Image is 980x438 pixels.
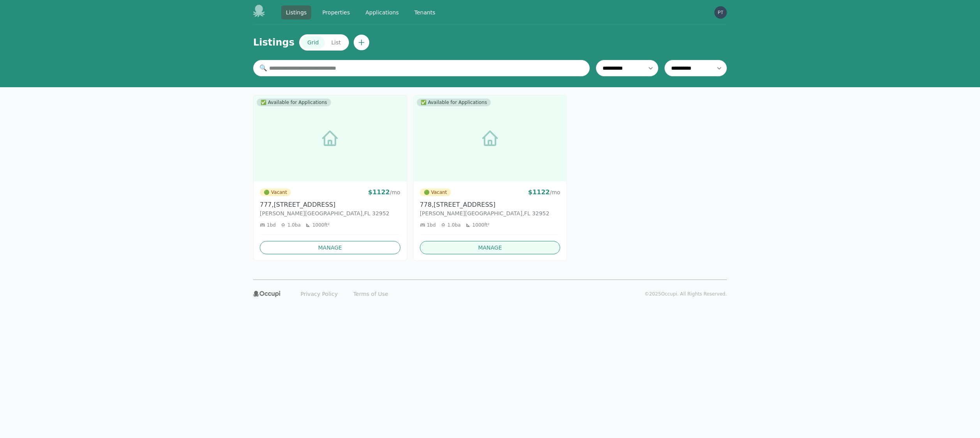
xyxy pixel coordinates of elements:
[472,222,490,228] span: 1000 ft²
[420,209,561,217] p: [PERSON_NAME][GEOGRAPHIC_DATA] , FL 32952
[550,189,560,195] span: / mo
[260,209,400,217] p: [PERSON_NAME][GEOGRAPHIC_DATA] , FL 32952
[645,291,727,297] p: © 2025 Occupi. All Rights Reserved.
[417,99,491,106] span: ✅ Available for Applications
[325,36,347,49] button: List
[528,188,550,196] span: $ 1122
[260,200,400,209] h3: 777, [STREET_ADDRESS]
[420,200,561,209] h3: 778, [STREET_ADDRESS]
[260,241,400,254] a: Manage
[420,188,451,196] span: Vacant
[264,189,270,195] span: vacant
[267,222,276,228] span: 1 bd
[368,188,390,196] span: $ 1122
[410,5,440,19] a: Tenants
[317,5,354,19] a: Properties
[361,5,404,19] a: Applications
[448,222,461,228] span: 1.0 ba
[260,188,291,196] span: Vacant
[257,99,331,106] span: ✅ Available for Applications
[312,222,330,228] span: 1000 ft²
[296,288,342,300] a: Privacy Policy
[349,288,393,300] a: Terms of Use
[301,36,325,49] button: Grid
[354,35,369,50] button: Create new listing
[253,36,294,49] h1: Listings
[420,241,561,254] a: Manage
[287,222,301,228] span: 1.0 ba
[424,189,430,195] span: vacant
[427,222,436,228] span: 1 bd
[390,189,400,195] span: / mo
[281,5,311,19] a: Listings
